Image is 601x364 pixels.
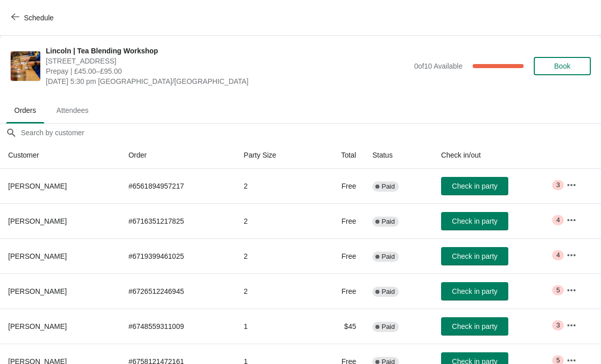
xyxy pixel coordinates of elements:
[120,274,235,309] td: # 6726512246945
[381,218,395,226] span: Paid
[441,212,508,230] button: Check in party
[381,288,395,296] span: Paid
[314,169,364,203] td: Free
[314,238,364,274] td: Free
[46,66,409,76] span: Prepay | £45.00–£95.00
[236,142,314,169] th: Party Size
[8,322,67,330] span: [PERSON_NAME]
[452,287,497,295] span: Check in party
[452,182,497,190] span: Check in party
[452,322,497,330] span: Check in party
[8,182,67,190] span: [PERSON_NAME]
[8,217,67,225] span: [PERSON_NAME]
[8,252,67,260] span: [PERSON_NAME]
[556,251,560,259] span: 4
[46,56,409,66] span: [STREET_ADDRESS]
[414,62,462,70] span: 0 of 10 Available
[120,203,235,238] td: # 6716351217825
[48,101,97,119] span: Attendees
[441,282,508,300] button: Check in party
[46,46,409,56] span: Lincoln | Tea Blending Workshop
[452,217,497,225] span: Check in party
[314,203,364,238] td: Free
[120,238,235,274] td: # 6719399461025
[6,101,44,119] span: Orders
[534,57,591,75] button: Book
[120,169,235,203] td: # 6561894957217
[24,14,53,22] span: Schedule
[554,62,570,70] span: Book
[120,309,235,344] td: # 6748559311009
[8,287,67,295] span: [PERSON_NAME]
[236,169,314,203] td: 2
[11,51,40,81] img: Lincoln | Tea Blending Workshop
[441,317,508,336] button: Check in party
[20,124,601,142] input: Search by customer
[556,286,560,294] span: 5
[236,238,314,274] td: 2
[236,203,314,238] td: 2
[314,142,364,169] th: Total
[381,253,395,261] span: Paid
[381,183,395,191] span: Paid
[236,274,314,309] td: 2
[433,142,558,169] th: Check in/out
[441,247,508,265] button: Check in party
[120,142,235,169] th: Order
[364,142,433,169] th: Status
[452,252,497,260] span: Check in party
[556,181,560,189] span: 3
[441,177,508,195] button: Check in party
[314,309,364,344] td: $45
[236,309,314,344] td: 1
[556,216,560,224] span: 4
[5,9,62,27] button: Schedule
[314,274,364,309] td: Free
[556,321,560,329] span: 3
[381,323,395,331] span: Paid
[46,76,409,86] span: [DATE] 5:30 pm [GEOGRAPHIC_DATA]/[GEOGRAPHIC_DATA]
